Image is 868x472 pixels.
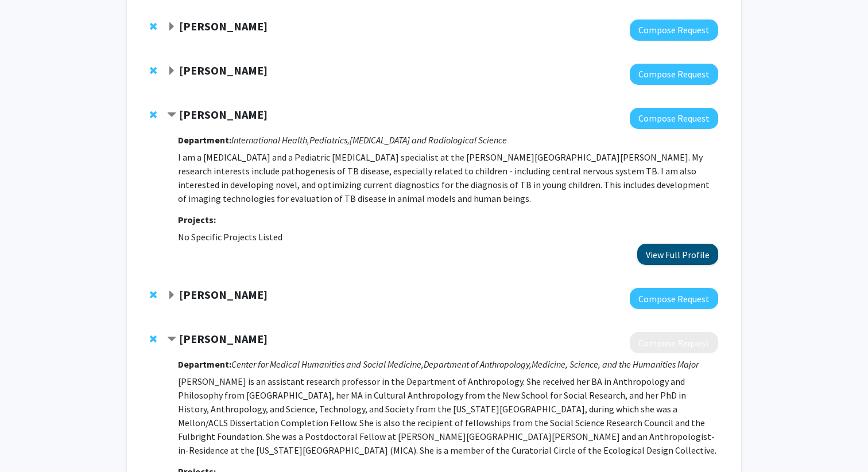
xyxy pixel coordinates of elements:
button: Compose Request to Nazli Turken [630,288,718,309]
p: [PERSON_NAME] is an assistant research professor in the Department of Anthropology. She received ... [178,375,718,457]
i: Center for Medical Humanities and Social Medicine, [231,358,424,370]
span: Remove Jeffrey Tornheim from bookmarks [150,66,157,75]
i: Pediatrics, [309,134,350,146]
strong: Department: [178,358,231,370]
strong: Projects: [178,214,216,225]
iframe: Chat [9,420,49,463]
strong: [PERSON_NAME] [179,107,268,122]
span: Contract Nicole Labruto Bookmark [167,335,176,344]
button: Compose Request to Sanjay Jain [630,108,718,129]
button: Compose Request to Kyu Han [630,19,718,41]
span: Remove Kyu Han from bookmarks [150,22,157,31]
span: Remove Nazli Turken from bookmarks [150,290,157,299]
i: Medicine, Science, and the Humanities Major [532,358,699,370]
button: Compose Request to Jeffrey Tornheim [630,64,718,85]
span: Contract Sanjay Jain Bookmark [167,111,176,120]
i: [MEDICAL_DATA] and Radiological Science [350,134,507,146]
span: Expand Kyu Han Bookmark [167,22,176,32]
strong: [PERSON_NAME] [179,287,268,302]
span: Remove Sanjay Jain from bookmarks [150,110,157,119]
strong: [PERSON_NAME] [179,19,268,33]
span: Remove Nicole Labruto from bookmarks [150,334,157,344]
strong: Department: [178,134,231,146]
p: I am a [MEDICAL_DATA] and a Pediatric [MEDICAL_DATA] specialist at the [PERSON_NAME][GEOGRAPHIC_D... [178,150,718,205]
button: View Full Profile [637,244,718,265]
strong: [PERSON_NAME] [179,331,268,346]
i: Department of Anthropology, [424,358,532,370]
span: Expand Nazli Turken Bookmark [167,291,176,300]
button: Compose Request to Nicole Labruto [630,332,718,353]
strong: [PERSON_NAME] [179,63,268,77]
span: No Specific Projects Listed [178,231,282,243]
i: International Health, [231,134,309,146]
span: Expand Jeffrey Tornheim Bookmark [167,67,176,76]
